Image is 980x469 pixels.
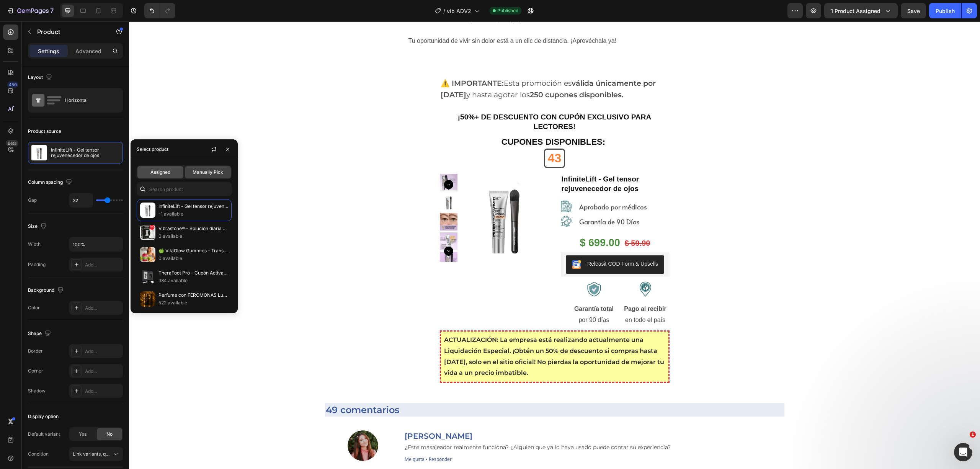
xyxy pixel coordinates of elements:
[907,8,920,14] span: Save
[73,451,186,457] span: Link variants, quantity <br> between same products
[140,203,155,218] img: collections
[315,313,536,357] p: ACTUALIZACIÓN: La empresa está realizando actualmente una Liquidación Especial. ¡Obtén un 50% de ...
[7,82,18,88] div: 450
[158,291,228,299] p: Perfume con FEROMONAS Lure Her by Nivaro™ Eau de Toilette
[315,225,324,234] button: Carousel Next Arrow
[28,304,40,311] div: Color
[315,159,324,168] button: Carousel Back Arrow
[28,285,65,296] div: Background
[158,232,228,240] p: 0 available
[970,431,976,438] span: 1
[158,210,228,218] p: -1 available
[450,196,511,205] span: Garantía de 90 Días
[447,7,471,15] span: vib ADV2
[28,221,48,232] div: Size
[312,57,375,66] strong: ⚠️ IMPORTANTE:
[140,247,155,262] img: collections
[416,128,435,146] h2: 43
[70,193,93,207] input: Auto
[69,447,123,461] button: Link variants, quantity <br> between same products
[158,277,228,284] p: 334 available
[497,7,518,14] span: Published
[158,255,228,262] p: 0 available
[276,421,654,431] p: ¿Este masajeador realmente funciona? ¿Alguien que ya lo haya usado puede contar su experiencia?
[443,239,452,248] img: CKKYs5695_ICEAE=.webp
[954,443,972,461] iframe: Intercom live chat
[929,3,961,18] button: Publish
[28,177,73,188] div: Column spacing
[493,293,540,304] p: en todo el país
[193,169,223,176] span: Manually Pick
[158,269,228,277] p: TheraFoot Pro - Cupón Activado 49% OFF + PAGA AL RECIBIR
[79,431,87,438] span: Yes
[140,225,155,240] img: collections
[85,261,121,268] div: Add...
[6,140,18,146] div: Beta
[144,3,175,18] div: Undo/Redo
[901,3,926,18] button: Save
[312,57,527,78] span: Esta promoción es y hasta agotar los
[432,152,541,173] h1: InfiniteLift - Gel tensor rejuvenecedor de ojos
[140,291,155,307] img: collections
[31,145,47,160] img: product feature img
[140,269,155,284] img: collections
[75,47,101,55] p: Advanced
[28,241,41,248] div: Width
[831,7,880,15] span: 1 product assigned
[509,260,524,275] img: gempages_577323134357602854-48111afa-b398-4a85-9c68-f857b034fb03.webp
[85,368,121,375] div: Add...
[445,284,485,291] strong: Garantía total
[158,247,228,255] p: 🍏 VitaGlow Gummies – Transforma tu cuerpo con solo 2 gummies al día
[106,431,113,438] span: No
[495,284,537,291] strong: Pago al recibir
[219,409,249,440] img: gempages_577323134357602854-e5d5ce95-1e86-4a32-9b6f-3670835fa3b6.webp
[28,197,37,204] div: Gap
[28,72,54,83] div: Layout
[85,348,121,355] div: Add...
[158,203,228,210] p: InfiniteLift - Gel tensor rejuvenecedor de ojos
[457,260,473,275] img: gempages_577323134357602854-964617de-a59f-4ec9-8867-9219692b2d49.webp
[28,451,49,458] div: Condition
[276,435,323,441] span: Me gusta • Responder
[51,147,119,158] p: InfiniteLift - Gel tensor rejuvenecedor de ojos
[443,7,445,15] span: /
[85,388,121,395] div: Add...
[450,214,492,229] div: $ 699.00
[437,234,535,252] button: Releasit COD Form & Upsells
[137,146,168,153] div: Select product
[158,225,228,232] p: Vibrastone® - Solución diaria de 15 minutos para un alivio duradero del dolor nervioso.
[137,182,232,196] input: Search in Settings & Advanced
[70,237,122,251] input: Auto
[432,179,443,191] img: gempages_577323134357602854-86eb2f2e-363f-4bd5-894c-26656d337766.webp
[129,21,980,469] iframe: Design area
[28,128,61,135] div: Product source
[28,431,60,438] div: Default variant
[28,368,43,374] div: Corner
[372,116,476,125] strong: CUPONES DISPONIBLES:
[401,69,495,78] strong: 250 cupones disponibles.
[28,387,46,394] div: Shadow
[37,27,102,36] p: Product
[329,92,523,109] strong: ¡50%+ DE DESCUENTO CON CUPÓN EXCLUSIVO PARA LECTORES!
[3,3,57,18] button: 7
[50,6,54,15] p: 7
[936,7,955,15] div: Publish
[276,410,343,419] strong: [PERSON_NAME]
[38,47,59,55] p: Settings
[85,305,121,312] div: Add...
[495,216,522,227] div: $ 59.90
[158,299,228,307] p: 522 available
[458,239,529,247] div: Releasit COD Form & Upsells
[432,194,443,206] img: gempages_577323134357602854-b6a2e54c-8809-4bcf-a81d-f53a44610f41.webp
[824,3,898,18] button: 1 product assigned
[442,293,488,304] p: por 90 días
[28,413,59,420] div: Display option
[28,348,43,355] div: Border
[28,328,52,339] div: Shape
[450,181,518,190] span: Aprobado por médicos
[197,383,270,394] strong: 49 comentarios
[150,169,170,176] span: Assigned
[65,92,112,109] div: Horizontal
[28,261,46,268] div: Padding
